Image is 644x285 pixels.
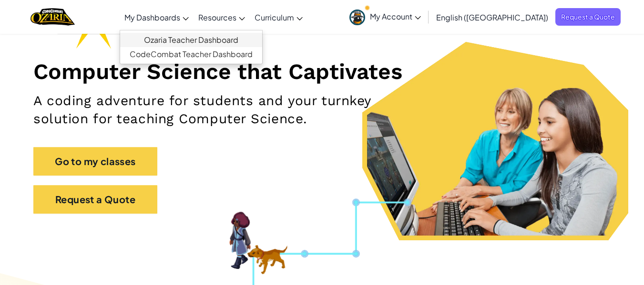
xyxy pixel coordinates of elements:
span: My Dashboards [124,12,180,22]
a: Ozaria Teacher Dashboard [120,33,262,47]
span: My Account [370,11,421,21]
a: Curriculum [250,4,307,30]
img: Home [31,7,75,27]
h2: A coding adventure for students and your turnkey solution for teaching Computer Science. [33,92,420,128]
a: My Dashboards [120,4,194,30]
a: Go to my classes [33,147,157,176]
a: CodeCombat Teacher Dashboard [120,47,262,61]
a: My Account [345,2,426,32]
a: Ozaria by CodeCombat logo [31,7,75,27]
a: Resources [194,4,250,30]
a: English ([GEOGRAPHIC_DATA]) [431,4,553,30]
span: English ([GEOGRAPHIC_DATA]) [436,12,548,22]
span: Curriculum [255,12,294,22]
h1: Computer Science that Captivates [33,58,611,85]
img: avatar [349,10,365,25]
span: Resources [198,12,236,22]
a: Request a Quote [555,8,621,26]
a: Request a Quote [33,185,157,214]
